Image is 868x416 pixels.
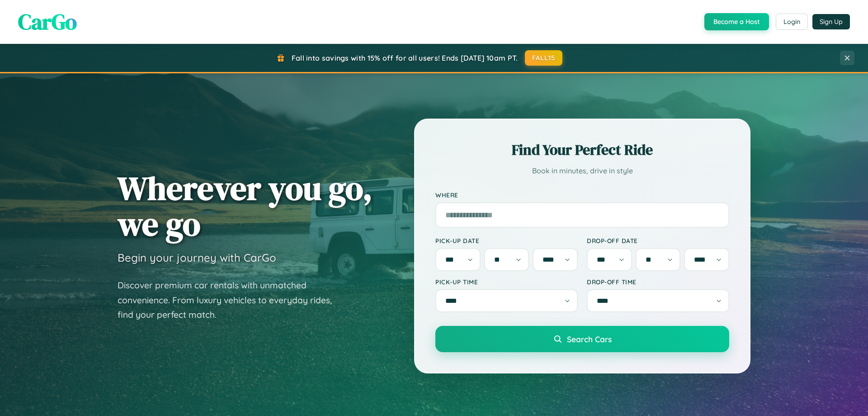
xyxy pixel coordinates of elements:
label: Drop-off Date [587,237,729,244]
button: FALL15 [525,50,563,66]
label: Pick-up Time [435,278,578,286]
h3: Begin your journey with CarGo [118,251,276,264]
button: Login [776,14,808,30]
label: Pick-up Date [435,237,578,244]
h2: Find Your Perfect Ride [435,140,729,160]
span: CarGo [18,7,77,37]
p: Discover premium car rentals with unmatched convenience. From luxury vehicles to everyday rides, ... [118,278,344,322]
button: Become a Host [704,13,769,30]
h1: Wherever you go, we go [118,170,373,242]
span: Search Cars [567,334,612,344]
p: Book in minutes, drive in style [435,164,729,177]
label: Where [435,191,729,199]
button: Sign Up [812,14,850,29]
button: Search Cars [435,326,729,352]
label: Drop-off Time [587,278,729,286]
span: Fall into savings with 15% off for all users! Ends [DATE] 10am PT. [292,53,518,62]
